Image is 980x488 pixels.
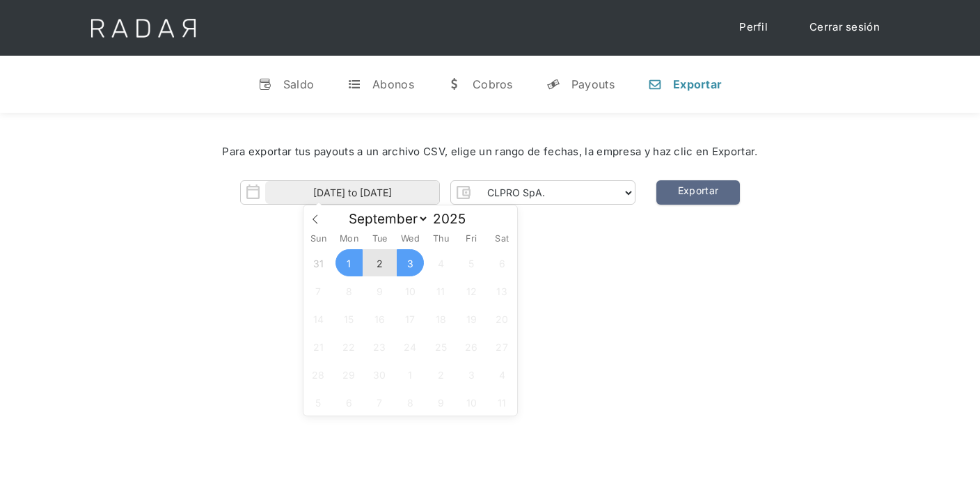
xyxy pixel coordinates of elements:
span: September 25, 2025 [427,333,455,360]
div: y [546,77,560,91]
span: Mon [333,235,364,244]
div: Abonos [372,77,414,91]
div: Payouts [571,77,615,91]
span: September 14, 2025 [305,305,332,332]
span: September 6, 2025 [489,249,516,276]
a: Perfil [725,14,782,41]
span: Tue [364,235,395,244]
span: September 20, 2025 [489,305,516,332]
span: Sat [487,235,517,244]
span: September 7, 2025 [305,277,332,304]
span: September 30, 2025 [366,361,393,388]
span: September 15, 2025 [335,305,363,332]
span: Thu [425,235,456,244]
span: September 18, 2025 [427,305,455,332]
span: September 27, 2025 [489,333,516,360]
div: Cobros [473,77,513,91]
a: Cerrar sesión [796,14,894,41]
form: Form [240,180,635,205]
span: October 8, 2025 [397,388,424,416]
span: October 9, 2025 [427,388,455,416]
span: September 22, 2025 [335,333,363,360]
span: September 13, 2025 [489,277,516,304]
span: September 4, 2025 [427,249,455,276]
span: September 26, 2025 [458,333,485,360]
span: September 10, 2025 [397,277,424,304]
span: September 5, 2025 [458,249,485,276]
span: October 1, 2025 [397,361,424,388]
span: September 21, 2025 [305,333,332,360]
span: October 2, 2025 [427,361,455,388]
span: September 1, 2025 [335,249,363,276]
span: Fri [456,235,487,244]
div: v [258,77,272,91]
div: t [347,77,361,91]
span: August 31, 2025 [305,249,332,276]
span: September 9, 2025 [366,277,393,304]
span: October 6, 2025 [335,388,363,416]
select: Month [342,210,429,228]
div: Para exportar tus payouts a un archivo CSV, elige un rango de fechas, la empresa y haz clic en Ex... [42,144,938,160]
div: n [648,77,662,91]
span: September 2, 2025 [366,249,393,276]
span: September 12, 2025 [458,277,485,304]
span: October 7, 2025 [366,388,393,416]
span: Wed [395,235,425,244]
span: September 29, 2025 [335,361,363,388]
span: October 11, 2025 [489,388,516,416]
span: October 3, 2025 [458,361,485,388]
div: Exportar [673,77,722,91]
div: Saldo [283,77,315,91]
span: September 19, 2025 [458,305,485,332]
span: October 5, 2025 [305,388,332,416]
span: September 23, 2025 [366,333,393,360]
a: Exportar [656,180,740,205]
span: September 11, 2025 [427,277,455,304]
span: September 3, 2025 [397,249,424,276]
span: September 17, 2025 [397,305,424,332]
span: October 4, 2025 [489,361,516,388]
span: September 28, 2025 [305,361,332,388]
span: September 16, 2025 [366,305,393,332]
span: September 8, 2025 [335,277,363,304]
input: Year [429,211,479,227]
span: October 10, 2025 [458,388,485,416]
span: September 24, 2025 [397,333,424,360]
span: Sun [303,235,334,244]
div: w [448,77,461,91]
